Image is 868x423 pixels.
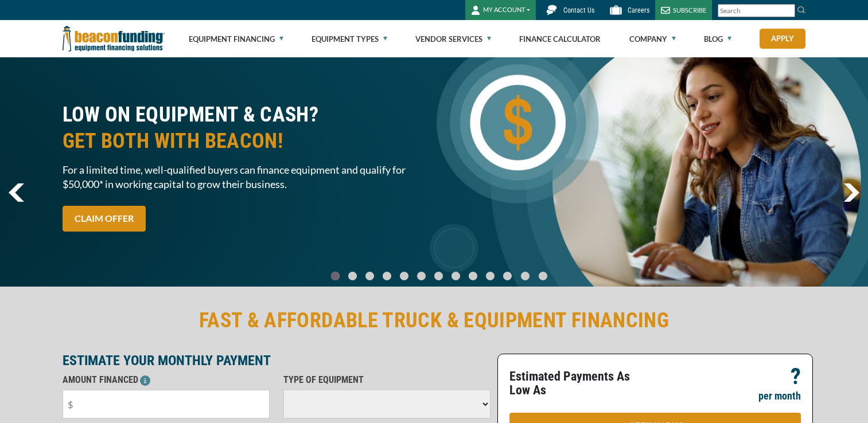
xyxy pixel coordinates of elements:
[9,183,24,202] img: Left Navigator
[629,21,676,57] a: Company
[283,373,491,387] p: TYPE OF EQUIPMENT
[791,370,801,383] p: ?
[718,4,795,17] input: Search
[843,183,859,202] img: Right Navigator
[63,307,806,334] h2: FAST & AFFORDABLE TRUCK & EQUIPMENT FINANCING
[783,6,792,15] a: Clear search text
[760,29,805,49] a: Apply
[63,390,270,418] input: $
[363,271,376,281] a: Go To Slide 2
[483,271,497,281] a: Go To Slide 9
[189,21,283,57] a: Equipment Financing
[415,21,491,57] a: Vendor Services
[519,21,601,57] a: Finance Calculator
[466,271,480,281] a: Go To Slide 8
[518,271,532,281] a: Go To Slide 11
[414,271,428,281] a: Go To Slide 5
[431,271,445,281] a: Go To Slide 6
[63,163,427,191] span: For a limited time, well-qualified buyers can finance equipment and qualify for $50,000* in worki...
[758,389,801,403] p: per month
[536,271,550,281] a: Go To Slide 12
[9,183,24,202] a: previous
[704,21,731,57] a: Blog
[628,6,649,14] span: Careers
[563,6,594,14] span: Contact Us
[63,206,146,232] a: CLAIM OFFER
[797,5,806,14] img: Search
[312,21,387,57] a: Equipment Types
[397,271,411,281] a: Go To Slide 4
[449,271,462,281] a: Go To Slide 7
[63,354,491,367] p: ESTIMATE YOUR MONTHLY PAYMENT
[63,101,427,154] h2: LOW ON EQUIPMENT & CASH?
[63,128,427,154] span: GET BOTH WITH BEACON!
[500,271,515,281] a: Go To Slide 10
[328,271,342,281] a: Go To Slide 0
[843,183,859,202] a: next
[345,271,359,281] a: Go To Slide 1
[509,370,648,397] p: Estimated Payments As Low As
[63,20,165,57] img: Beacon Funding Corporation logo
[63,373,270,387] p: AMOUNT FINANCED
[380,271,394,281] a: Go To Slide 3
